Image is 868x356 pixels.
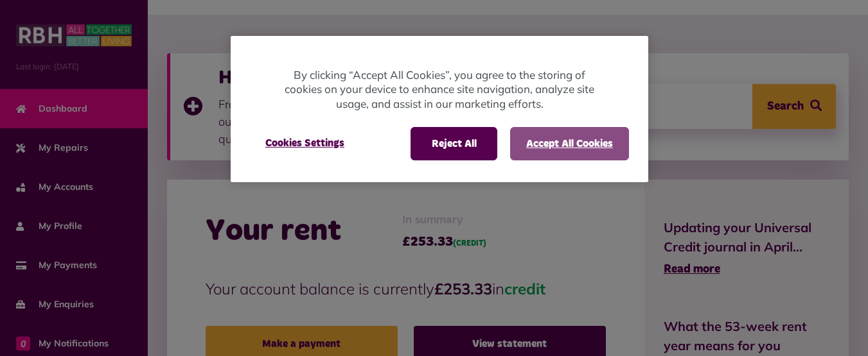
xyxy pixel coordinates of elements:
button: Reject All [411,127,497,160]
div: Privacy [231,36,648,183]
p: By clicking “Accept All Cookies”, you agree to the storing of cookies on your device to enhance s... [282,68,597,112]
button: Accept All Cookies [510,127,629,160]
div: Cookie banner [231,36,648,183]
button: Cookies Settings [250,127,360,159]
